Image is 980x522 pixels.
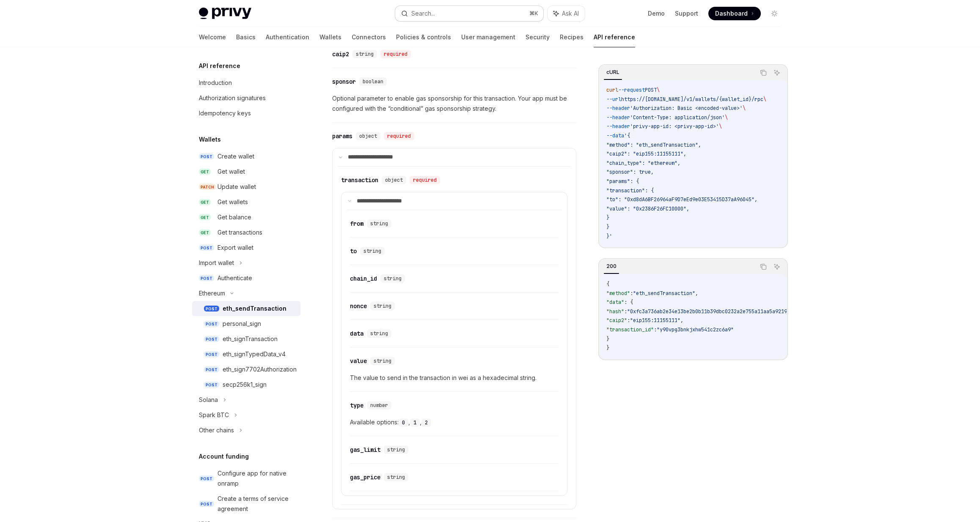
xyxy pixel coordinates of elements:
button: Copy the contents from the code block [758,67,769,78]
div: from [350,219,363,228]
span: Dashboard [715,9,748,18]
span: POST [204,351,219,358]
a: GETGet transactions [192,225,300,240]
span: Ask AI [562,9,579,18]
span: number [370,402,388,409]
div: gas_limit [350,445,380,454]
span: "0xfc3a736ab2e34e13be2b0b11b39dbc0232a2e755a11aa5a9219890d3b2c6c7d8" [627,308,829,315]
div: eth_sendTransaction [223,303,286,314]
div: caip2 [332,50,349,58]
span: } [606,344,609,351]
code: 1 [410,418,420,427]
span: boolean [363,78,383,85]
span: string [374,358,391,364]
a: Authentication [266,27,309,47]
span: \ [763,96,766,103]
div: type [350,401,363,410]
span: --header [606,114,630,121]
div: Solana [199,395,218,405]
a: Recipes [560,27,584,47]
span: POST [204,321,219,327]
span: string [387,474,405,481]
div: Create wallet [217,151,254,161]
button: Toggle dark mode [768,7,781,20]
a: Basics [236,27,256,47]
span: Optional parameter to enable gas sponsorship for this transaction. Your app must be configured wi... [332,93,576,114]
a: Support [675,9,698,18]
div: Introduction [199,78,232,88]
a: POSTsecp256k1_sign [192,377,300,392]
button: Ask AI [771,67,782,78]
div: eth_signTypedData_v4 [223,349,286,359]
div: eth_sign7702Authorization [223,364,297,374]
a: POSTeth_signTransaction [192,331,300,347]
a: POSTConfigure app for native onramp [192,466,300,491]
span: "sponsor": true, [606,169,654,175]
div: nonce [350,302,367,310]
span: "eth_sendTransaction" [633,290,695,297]
a: GETGet balance [192,210,300,225]
div: required [380,50,411,58]
div: gas_price [350,473,380,481]
span: \ [743,105,746,112]
a: POSTExport wallet [192,240,300,255]
div: cURL [604,67,622,77]
span: --header [606,105,630,112]
span: --header [606,123,630,130]
a: PATCHUpdate wallet [192,179,300,194]
span: POST [204,382,219,388]
span: POST [204,306,219,312]
span: "data" [606,299,624,306]
span: POST [204,336,219,342]
span: } [606,214,609,221]
span: : [627,317,630,324]
a: API reference [594,27,635,47]
img: light logo [199,8,251,19]
span: \ [719,123,722,130]
span: The value to send in the transaction in wei as a hexadecimal string. [350,373,559,383]
div: params [332,132,352,140]
div: Spark BTC [199,410,229,420]
span: "caip2" [606,317,627,324]
span: string [356,51,374,57]
span: POST [199,476,214,482]
div: required [384,132,414,140]
div: Authenticate [217,273,252,283]
div: required [410,176,440,184]
span: string [370,330,388,337]
a: Introduction [192,75,300,90]
span: PATCH [199,184,216,190]
span: --request [618,87,645,93]
span: POST [645,87,657,93]
div: Authorization signatures [199,93,266,103]
span: : [654,326,657,333]
a: POSTCreate wallet [192,149,300,164]
div: Get wallets [217,197,248,207]
a: GETGet wallet [192,164,300,179]
div: Ethereum [199,288,225,298]
span: { [606,281,609,287]
a: Security [526,27,550,47]
h5: API reference [199,61,240,71]
a: POSTeth_sendTransaction [192,301,300,316]
span: POST [204,366,219,373]
div: Configure app for native onramp [217,468,295,489]
div: Import wallet [199,258,234,268]
div: Idempotency keys [199,108,251,118]
span: Available options: , , [350,417,559,427]
div: eth_signTransaction [223,334,278,344]
span: string [387,446,405,453]
span: string [370,220,388,227]
span: : { [624,299,633,306]
span: '{ [624,132,630,139]
a: Dashboard [708,7,761,20]
a: POSTeth_sign7702Authorization [192,362,300,377]
h5: Wallets [199,134,221,145]
span: curl [606,87,618,93]
span: "eip155:11155111" [630,317,680,324]
span: , [695,290,698,297]
span: "method": "eth_sendTransaction", [606,142,701,148]
a: POSTAuthenticate [192,271,300,286]
span: }' [606,233,612,240]
span: --data [606,132,624,139]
